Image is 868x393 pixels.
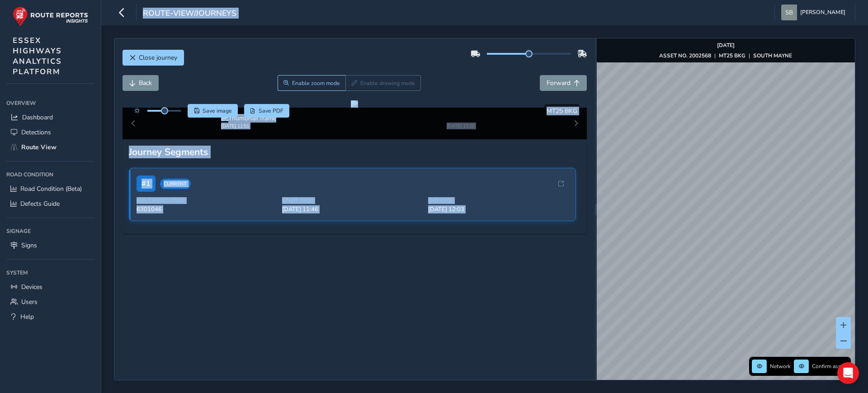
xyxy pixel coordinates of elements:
[6,96,94,110] div: Overview
[21,241,37,250] span: Signs
[203,107,232,114] span: Save image
[21,143,57,152] span: Route View
[244,104,290,118] button: PDF
[6,196,94,211] a: Defects Guide
[137,175,156,192] span: # 1
[22,113,53,122] span: Dashboard
[6,224,94,238] div: Signage
[221,114,276,123] img: Thumbnail frame
[781,5,797,20] img: diamond-layout
[139,79,152,87] span: Back
[20,313,34,321] span: Help
[428,205,569,213] span: [DATE] 12:03
[428,197,569,204] span: End Time:
[6,266,94,279] div: System
[781,5,849,20] button: [PERSON_NAME]
[433,114,488,123] img: Thumbnail frame
[6,309,94,324] a: Help
[129,146,581,158] div: Journey Segments
[6,279,94,294] a: Devices
[547,107,577,115] span: MT25 BKG
[6,140,94,155] a: Route View
[188,104,238,118] button: Save
[259,107,283,114] span: Save PDF
[13,6,88,27] img: rr logo
[139,53,177,62] span: Close journey
[21,128,51,137] span: Detections
[6,294,94,309] a: Users
[6,238,94,253] a: Signs
[6,125,94,140] a: Detections
[278,75,346,91] button: Zoom
[6,168,94,181] div: Road Condition
[21,298,38,306] span: Users
[6,181,94,196] a: Road Condition (Beta)
[221,123,276,129] div: [DATE] 11:51
[292,80,340,87] span: Enable zoom mode
[837,362,859,384] div: Open Intercom Messenger
[547,79,571,87] span: Forward
[540,75,587,91] button: Forward
[282,197,423,204] span: Start Time:
[753,52,792,59] strong: SOUTH MAYNE
[812,363,848,370] span: Confirm assets
[13,35,62,77] span: ESSEX HIGHWAYS ANALYTICS PLATFORM
[21,283,42,291] span: Devices
[143,8,236,20] span: route-view/journeys
[659,52,792,59] div: | |
[433,123,488,129] div: [DATE] 15:25
[123,50,184,66] button: Close journey
[20,185,82,193] span: Road Condition (Beta)
[770,363,791,370] span: Network
[137,205,277,213] span: 6301046
[282,205,423,213] span: [DATE] 11:46
[20,199,60,208] span: Defects Guide
[719,52,745,59] strong: MT25 BKG
[160,179,191,189] span: Current
[659,52,711,59] strong: ASSET NO. 2002568
[137,197,277,204] span: First Asset Code:
[123,75,159,91] button: Back
[717,42,735,49] strong: [DATE]
[6,110,94,125] a: Dashboard
[800,5,845,20] span: [PERSON_NAME]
